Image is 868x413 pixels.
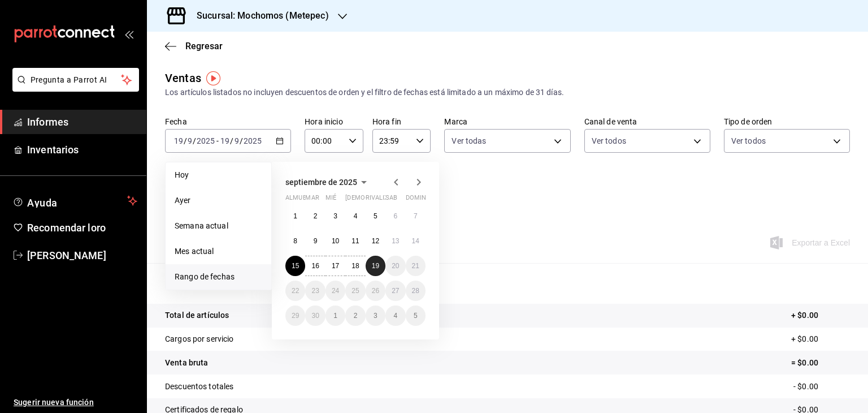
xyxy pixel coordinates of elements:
[372,287,379,295] font: 26
[305,117,342,126] font: Hora inicio
[354,312,358,320] abbr: 2 de octubre de 2025
[184,136,187,145] font: /
[345,306,365,326] button: 2 de octubre de 2025
[305,256,325,276] button: 16 de septiembre de 2025
[292,287,299,295] abbr: 22 de septiembre de 2025
[412,287,419,295] abbr: 28 de septiembre de 2025
[27,222,106,234] font: Recomendar loro
[175,196,191,205] font: Ayer
[196,136,215,145] input: ----
[414,212,418,220] font: 7
[374,212,377,220] font: 5
[791,311,818,320] font: + $0.00
[793,382,818,391] font: - $0.00
[724,117,772,126] font: Tipo de orden
[305,194,319,201] font: mar
[285,231,305,251] button: 8 de septiembre de 2025
[354,212,358,220] abbr: 4 de septiembre de 2025
[293,212,297,220] font: 1
[366,194,397,206] abbr: viernes
[14,398,94,407] font: Sugerir nueva función
[332,262,339,270] font: 17
[234,136,240,145] input: --
[385,256,405,276] button: 20 de septiembre de 2025
[351,287,359,295] font: 25
[165,117,187,126] font: Fecha
[220,136,230,145] input: --
[351,262,359,270] abbr: 18 de septiembre de 2025
[374,312,377,320] font: 3
[372,237,379,245] abbr: 12 de septiembre de 2025
[305,194,319,206] abbr: martes
[216,136,219,145] font: -
[305,206,325,226] button: 2 de septiembre de 2025
[392,262,399,270] font: 20
[243,136,262,145] input: ----
[314,212,318,220] abbr: 2 de septiembre de 2025
[285,281,305,301] button: 22 de septiembre de 2025
[325,256,345,276] button: 17 de septiembre de 2025
[165,41,223,51] button: Regresar
[293,237,297,245] abbr: 8 de septiembre de 2025
[305,306,325,326] button: 30 de septiembre de 2025
[412,262,419,270] font: 21
[366,281,385,301] button: 26 de septiembre de 2025
[406,194,433,201] font: dominio
[372,262,379,270] font: 19
[345,281,365,301] button: 25 de septiembre de 2025
[311,312,319,320] abbr: 30 de septiembre de 2025
[392,287,399,295] abbr: 27 de septiembre de 2025
[592,136,626,145] font: Ver todos
[392,262,399,270] abbr: 20 de septiembre de 2025
[791,334,818,343] font: + $0.00
[311,262,319,270] abbr: 16 de septiembre de 2025
[332,262,339,270] abbr: 17 de septiembre de 2025
[332,237,339,245] font: 10
[351,287,359,295] abbr: 25 de septiembre de 2025
[311,287,319,295] abbr: 23 de septiembre de 2025
[240,136,243,145] font: /
[332,237,339,245] abbr: 10 de septiembre de 2025
[392,237,399,245] font: 13
[351,237,359,245] font: 11
[292,312,299,320] abbr: 29 de septiembre de 2025
[366,194,397,201] font: rivalizar
[124,29,133,38] button: abrir_cajón_menú
[292,262,299,270] font: 15
[333,312,337,320] abbr: 1 de octubre de 2025
[345,256,365,276] button: 18 de septiembre de 2025
[285,194,319,201] font: almuerzo
[325,194,336,201] font: mié
[314,237,318,245] font: 9
[325,281,345,301] button: 24 de septiembre de 2025
[385,206,405,226] button: 6 de septiembre de 2025
[325,194,336,206] abbr: miércoles
[791,358,818,367] font: = $0.00
[31,75,107,84] font: Pregunta a Parrot AI
[27,197,58,209] font: Ayuda
[292,312,299,320] font: 29
[305,231,325,251] button: 9 de septiembre de 2025
[393,212,397,220] font: 6
[305,281,325,301] button: 23 de septiembre de 2025
[385,194,397,201] font: sab
[285,175,371,189] button: septiembre de 2025
[325,206,345,226] button: 3 de septiembre de 2025
[175,272,235,281] font: Rango de fechas
[414,312,418,320] abbr: 5 de octubre de 2025
[311,262,319,270] font: 16
[165,71,201,85] font: Ventas
[325,306,345,326] button: 1 de octubre de 2025
[392,237,399,245] abbr: 13 de septiembre de 2025
[314,212,318,220] font: 2
[293,237,297,245] font: 8
[165,358,208,367] font: Venta bruta
[366,306,385,326] button: 3 de octubre de 2025
[333,212,337,220] font: 3
[27,144,79,156] font: Inventarios
[285,256,305,276] button: 15 de septiembre de 2025
[385,194,397,206] abbr: sábado
[393,312,397,320] font: 4
[165,382,233,391] font: Descuentos totales
[412,262,419,270] abbr: 21 de septiembre de 2025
